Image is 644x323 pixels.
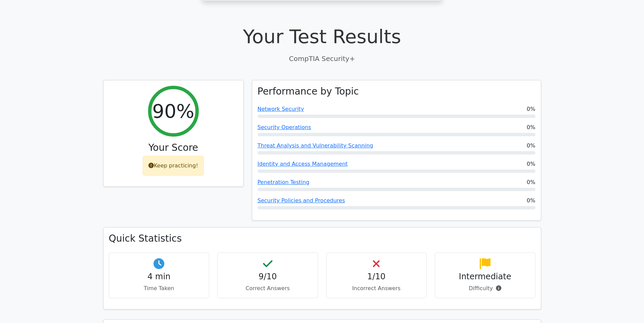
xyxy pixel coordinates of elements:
span: 0% [527,197,535,205]
p: Difficulty [440,284,530,292]
a: Identity and Access Management [258,161,348,167]
h4: 4 min [115,272,204,282]
h3: Performance by Topic [258,86,359,97]
span: 0% [527,123,535,132]
a: Penetration Testing [258,179,310,185]
p: CompTIA Security+ [103,54,541,64]
a: Threat Analysis and Vulnerability Scanning [258,142,373,149]
h2: 90% [152,100,194,122]
span: 0% [527,142,535,150]
h4: 1/10 [332,272,421,282]
span: 0% [527,160,535,168]
p: Time Taken [115,284,204,292]
h1: Your Test Results [103,25,541,48]
span: 0% [527,105,535,113]
h3: Your Score [109,142,238,154]
span: 0% [527,178,535,186]
p: Correct Answers [223,284,312,292]
h3: Quick Statistics [109,233,535,244]
a: Security Operations [258,124,311,130]
a: Security Policies and Procedures [258,197,345,204]
a: Network Security [258,106,304,112]
h4: 9/10 [223,272,312,282]
div: Keep practicing! [143,156,204,176]
h4: Intermediate [440,272,530,282]
p: Incorrect Answers [332,284,421,292]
